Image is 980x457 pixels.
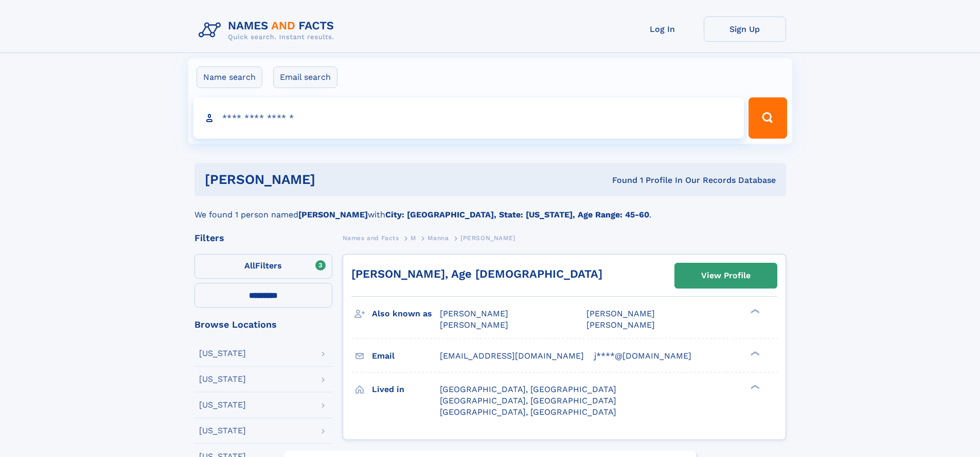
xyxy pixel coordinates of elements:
a: View Profile [675,263,777,288]
div: [US_STATE] [199,427,246,435]
div: View Profile [701,264,751,287]
span: [GEOGRAPHIC_DATA], [GEOGRAPHIC_DATA] [440,384,616,394]
input: search input [193,97,744,139]
label: Email search [273,66,337,88]
span: M [411,234,416,242]
h3: Lived in [372,381,440,398]
div: Found 1 Profile In Our Records Database [464,175,776,186]
div: We found 1 person named with . [194,196,786,221]
span: All [244,261,255,270]
div: Filters [194,233,332,243]
h3: Email [372,347,440,365]
img: Logo Names and Facts [194,16,343,44]
span: [PERSON_NAME] [586,309,655,318]
span: [GEOGRAPHIC_DATA], [GEOGRAPHIC_DATA] [440,407,616,417]
div: Browse Locations [194,320,332,329]
h3: Also known as [372,305,440,323]
span: [PERSON_NAME] [460,234,515,242]
span: [PERSON_NAME] [586,320,655,330]
span: [GEOGRAPHIC_DATA], [GEOGRAPHIC_DATA] [440,396,616,405]
span: [PERSON_NAME] [440,309,508,318]
a: Names and Facts [343,231,399,244]
b: [PERSON_NAME] [298,210,368,219]
span: Manna [427,234,449,242]
a: Log In [621,16,704,42]
button: Search Button [749,97,787,139]
a: [PERSON_NAME], Age [DEMOGRAPHIC_DATA] [351,267,602,280]
h1: [PERSON_NAME] [205,173,464,186]
div: [US_STATE] [199,401,246,409]
b: City: [GEOGRAPHIC_DATA], State: [US_STATE], Age Range: 45-60 [385,210,649,219]
div: [US_STATE] [199,375,246,383]
label: Filters [194,254,332,279]
a: M [411,231,416,244]
a: Manna [427,231,449,244]
div: [US_STATE] [199,349,246,358]
label: Name search [197,66,262,88]
a: Sign Up [704,16,786,42]
div: ❯ [748,383,760,390]
span: [PERSON_NAME] [440,320,508,330]
div: ❯ [748,350,760,357]
span: [EMAIL_ADDRESS][DOMAIN_NAME] [440,351,584,361]
div: ❯ [748,308,760,315]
